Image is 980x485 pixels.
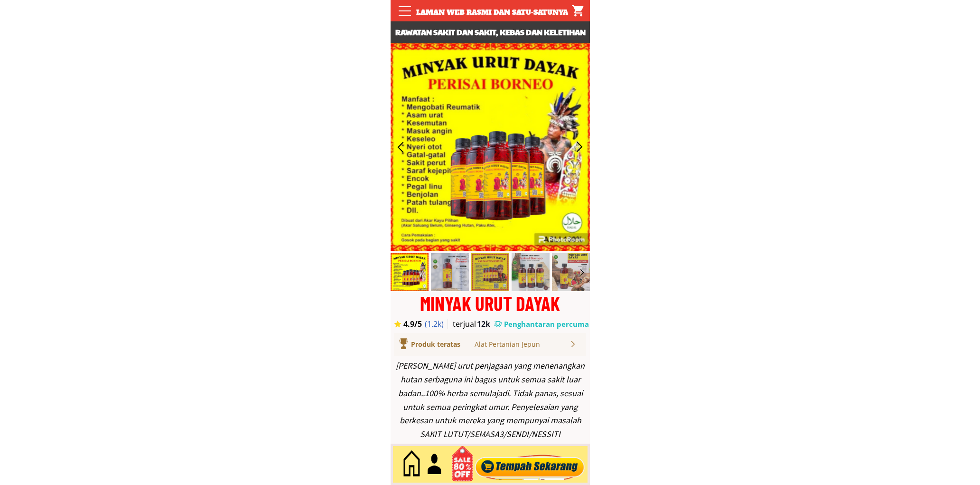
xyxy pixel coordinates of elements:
div: Alat Pertanian Jepun [475,339,569,350]
h3: terjual [453,319,485,329]
div: Produk teratas [411,339,487,350]
h3: Rawatan sakit dan sakit, kebas dan keletihan [391,26,590,38]
h3: (1.2k) [425,319,449,329]
h3: 4.9/5 [403,319,430,329]
div: MINYAK URUT DAYAK [391,294,590,313]
h3: 12k [477,319,493,329]
div: Laman web rasmi dan satu-satunya [411,7,573,18]
div: [PERSON_NAME] urut penjagaan yang menenangkan hutan serbaguna ini bagus untuk semua sakit luar ba... [395,359,585,441]
h3: Penghantaran percuma [504,319,589,329]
